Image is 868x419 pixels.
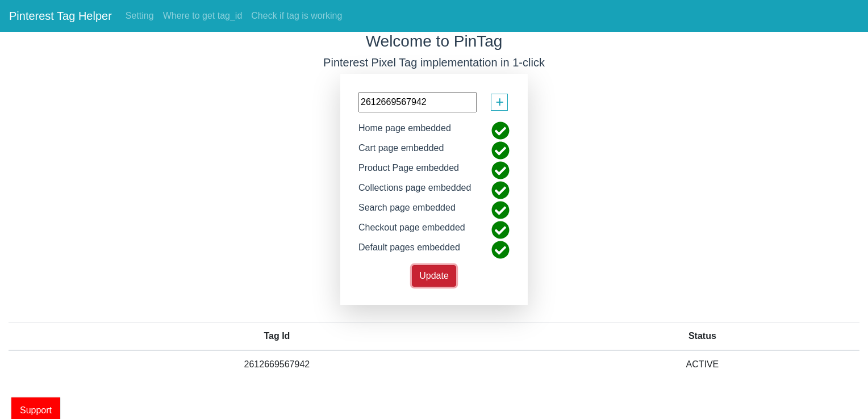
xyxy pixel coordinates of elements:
th: Status [545,322,859,350]
th: Tag Id [9,322,545,350]
div: Checkout page embedded [350,221,474,241]
div: Collections page embedded [350,181,479,201]
a: Setting [121,5,158,27]
a: Pinterest Tag Helper [9,5,112,27]
div: Default pages embedded [350,241,469,261]
span: Update [419,271,449,280]
div: Home page embedded [350,121,460,141]
div: Cart page embedded [350,141,452,161]
td: 2612669567942 [9,350,545,378]
a: Check if tag is working [247,5,347,27]
button: Update [412,265,456,287]
span: + [495,91,504,113]
td: ACTIVE [545,350,859,378]
div: Search page embedded [350,201,464,221]
div: Product Page embedded [350,161,468,181]
input: paste your tag id here [358,92,477,112]
a: Where to get tag_id [158,5,247,27]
